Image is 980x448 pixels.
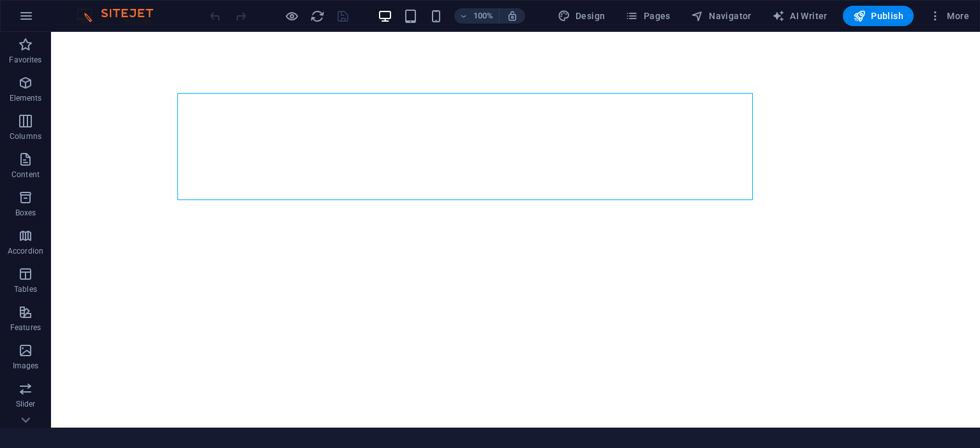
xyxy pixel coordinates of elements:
button: Navigator [686,6,757,26]
p: Features [10,322,41,333]
span: Publish [853,10,903,22]
span: Pages [625,10,670,22]
div: Design (Ctrl+Alt+Y) [553,6,611,26]
img: Editor Logo [73,8,169,24]
button: More [924,6,974,26]
button: Design [553,6,611,26]
button: Pages [620,6,675,26]
p: Elements [10,93,42,103]
button: AI Writer [767,6,833,26]
p: Slider [16,399,36,409]
span: Design [558,10,605,22]
h6: 100% [473,8,494,24]
button: 100% [454,8,500,24]
p: Favorites [9,55,41,65]
p: Columns [10,131,41,141]
button: reload [309,8,325,24]
button: Click here to leave preview mode and continue editing [284,8,299,24]
p: Tables [14,284,37,294]
button: Publish [843,6,914,26]
span: Navigator [691,10,752,22]
p: Content [11,170,40,180]
i: On resize automatically adjust zoom level to fit chosen device. [507,10,518,22]
span: More [929,10,969,22]
p: Boxes [15,208,36,218]
p: Accordion [8,246,43,256]
i: Reload page [310,9,325,24]
span: AI Writer [772,10,828,22]
p: Images [13,361,39,371]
